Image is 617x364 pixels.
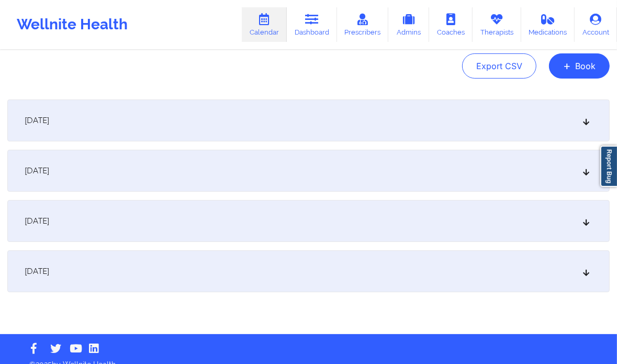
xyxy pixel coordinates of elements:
[25,216,49,226] span: [DATE]
[242,7,287,42] a: Calendar
[473,7,521,42] a: Therapists
[25,115,49,126] span: [DATE]
[521,7,575,42] a: Medications
[549,53,610,79] button: +Book
[462,53,536,79] button: Export CSV
[25,266,49,277] span: [DATE]
[429,7,473,42] a: Coaches
[575,7,617,42] a: Account
[563,63,571,69] span: +
[600,146,617,187] a: Report Bug
[337,7,389,42] a: Prescribers
[388,7,429,42] a: Admins
[25,166,49,176] span: [DATE]
[287,7,337,42] a: Dashboard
